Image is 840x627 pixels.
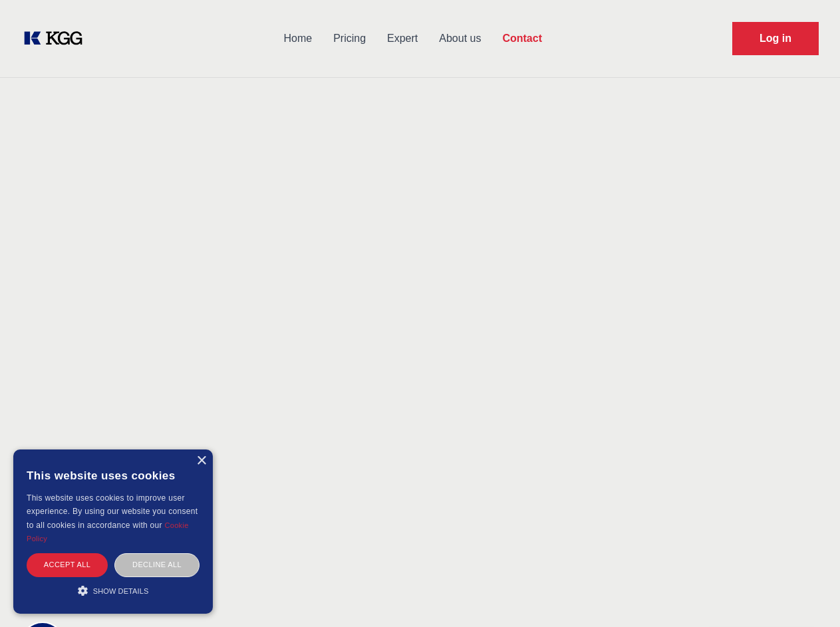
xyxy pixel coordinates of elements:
span: Show details [93,587,149,595]
iframe: Chat Widget [773,563,840,627]
a: Home [273,21,323,56]
div: Accept all [27,553,108,576]
a: Cookie Policy [27,521,189,543]
a: Expert [376,21,428,56]
a: Request Demo [732,22,819,55]
span: This website uses cookies to improve user experience. By using our website you consent to all coo... [27,493,198,530]
a: KOL Knowledge Platform: Talk to Key External Experts (KEE) [21,28,93,49]
div: Decline all [114,553,200,576]
div: This website uses cookies [27,459,200,491]
a: Pricing [323,21,376,56]
div: Close [196,456,206,466]
a: About us [428,21,491,56]
a: Contact [491,21,553,56]
div: Show details [27,584,200,597]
